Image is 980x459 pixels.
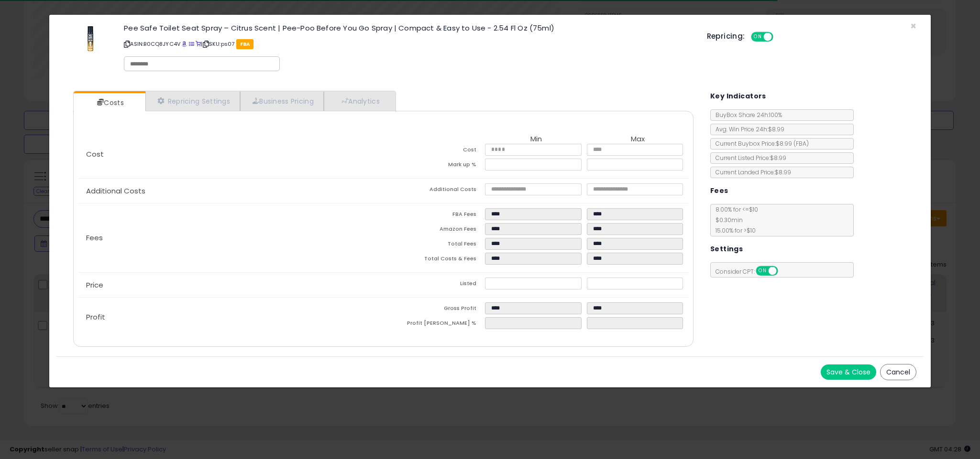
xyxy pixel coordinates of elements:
[236,39,254,49] span: FBA
[78,234,383,242] p: Fees
[910,19,916,33] span: ×
[76,24,105,53] img: 311HsIgZy9L._SL60_.jpg
[711,125,784,133] span: Avg. Win Price 24h: $8.99
[707,32,745,40] h5: Repricing:
[240,91,324,111] a: Business Pricing
[78,281,383,289] p: Price
[74,93,144,112] a: Costs
[710,185,728,197] h5: Fees
[776,139,809,148] span: $8.99
[711,139,809,148] span: Current Buybox Price:
[752,33,764,41] span: ON
[710,243,743,255] h5: Settings
[776,267,792,275] span: OFF
[78,150,383,158] p: Cost
[324,91,395,111] a: Analytics
[384,302,485,317] td: Gross Profit
[821,364,876,380] button: Save & Close
[711,267,791,276] span: Consider CPT:
[384,253,485,267] td: Total Costs & Fees
[189,40,194,48] a: All offer listings
[384,183,485,198] td: Additional Costs
[711,226,756,235] span: 15.00 % for > $10
[757,267,769,275] span: ON
[587,135,688,144] th: Max
[711,154,786,162] span: Current Listed Price: $8.99
[384,278,485,292] td: Listed
[78,187,383,195] p: Additional Costs
[711,216,743,224] span: $0.30 min
[384,208,485,223] td: FBA Fees
[145,91,240,111] a: Repricing Settings
[384,144,485,159] td: Cost
[880,364,916,380] button: Cancel
[384,223,485,238] td: Amazon Fees
[384,159,485,173] td: Mark up %
[78,313,383,321] p: Profit
[124,36,692,52] p: ASIN: B0CQ8JYC4V | SKU: ps07
[793,139,809,148] span: ( FBA )
[771,33,787,41] span: OFF
[711,205,758,235] span: 8.00 % for <= $10
[485,135,586,144] th: Min
[711,168,791,176] span: Current Landed Price: $8.99
[384,317,485,332] td: Profit [PERSON_NAME] %
[711,111,782,119] span: BuyBox Share 24h: 100%
[710,90,766,102] h5: Key Indicators
[384,238,485,253] td: Total Fees
[124,24,692,32] h3: Pee Safe Toilet Seat Spray – Citrus Scent | Pee-Poo Before You Go Spray | Compact & Easy to Use -...
[182,40,187,48] a: BuyBox page
[196,40,201,48] a: Your listing only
